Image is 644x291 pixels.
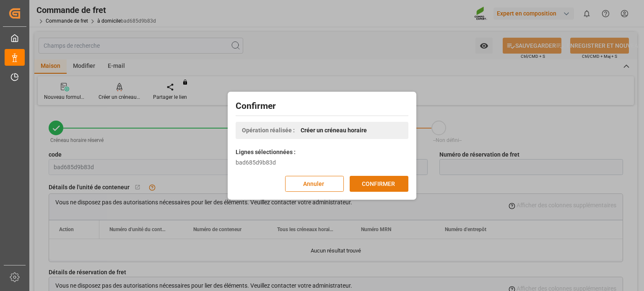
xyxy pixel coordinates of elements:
font: Confirmer [236,101,276,111]
font: Opération réalisée : [242,127,295,134]
font: Lignes sélectionnées : [236,149,296,155]
button: Annuler [285,176,344,192]
button: CONFIRMER [350,176,408,192]
font: Créer un créneau horaire [301,127,367,134]
font: Annuler [303,180,324,187]
font: bad685d9b83d [236,159,276,166]
font: CONFIRMER [362,180,395,187]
